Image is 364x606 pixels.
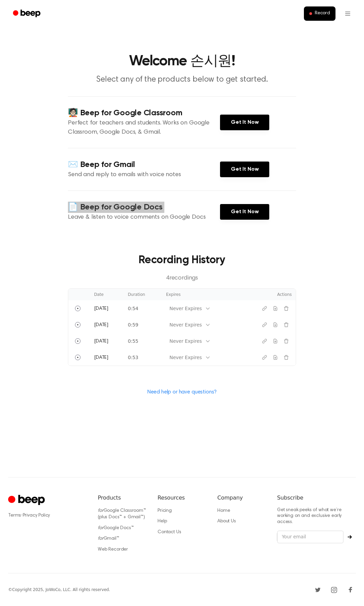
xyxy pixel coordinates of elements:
[72,352,83,363] button: Play
[315,11,330,17] span: Record
[281,352,292,363] button: Delete recording
[281,303,292,314] button: Delete recording
[312,584,323,595] a: Twitter
[98,508,146,520] a: forGoogle Classroom™ (plus Docs™ + Gmail™)
[217,494,266,502] h6: Company
[217,508,230,513] a: Home
[241,289,296,300] th: Actions
[98,547,128,552] a: Web Recorder
[220,115,269,130] a: Get It Now
[68,213,220,222] p: Leave & listen to voice comments on Google Docs
[98,536,119,541] a: forGmail™
[124,300,162,317] td: 0:54
[68,159,220,170] h4: ✉️ Beep for Gmail
[158,508,172,513] a: Pricing
[270,352,281,363] button: Download recording
[94,355,108,360] span: [DATE]
[158,530,181,535] a: Contact Us
[94,323,108,327] span: [DATE]
[8,7,47,20] a: Beep
[8,513,21,518] a: Terms
[94,306,108,311] span: [DATE]
[158,519,167,524] a: Help
[52,74,312,85] p: Select any of the products below to get started.
[124,289,162,300] th: Duration
[8,494,47,507] a: Cruip
[345,584,356,595] a: Facebook
[259,352,270,363] button: Copy link
[259,319,270,330] button: Copy link
[217,519,236,524] a: About Us
[158,494,206,502] h6: Resources
[277,531,344,543] input: Your email
[8,512,87,519] div: ·
[68,107,220,119] h4: 🧑🏻‍🏫 Beep for Google Classroom
[72,303,83,314] button: Play
[259,336,270,347] button: Copy link
[68,119,220,137] p: Perfect for teachers and students. Works on Google Classroom, Google Docs, & Gmail.
[98,536,104,541] i: for
[124,317,162,333] td: 0:59
[259,303,270,314] button: Copy link
[79,252,285,268] h3: Recording History
[281,319,292,330] button: Delete recording
[329,584,340,595] a: Instagram
[79,274,285,283] p: 4 recording s
[304,6,335,21] button: Record
[270,336,281,347] button: Download recording
[124,333,162,349] td: 0:55
[98,526,134,531] a: forGoogle Docs™
[344,535,356,539] button: Subscribe
[8,54,356,69] h1: Welcome 손시원!
[90,289,124,300] th: Date
[8,587,110,593] div: © Copyright 2025, JoWoCo, LLC. All rights reserved.
[72,336,83,347] button: Play
[270,319,281,330] button: Download recording
[162,289,241,300] th: Expires
[220,204,269,220] a: Get It Now
[98,526,104,531] i: for
[98,508,104,513] i: for
[169,338,202,345] div: Never Expires
[94,339,108,344] span: [DATE]
[68,202,220,213] h4: 📄 Beep for Google Docs
[169,354,202,361] div: Never Expires
[340,5,356,22] button: Open menu
[147,389,217,395] a: Need help or have questions?
[23,513,50,518] a: Privacy Policy
[169,305,202,312] div: Never Expires
[72,319,83,330] button: Play
[277,507,356,525] p: Get sneak peeks of what we’re working on and exclusive early access.
[277,494,356,502] h6: Subscribe
[220,162,269,177] a: Get It Now
[68,170,220,180] p: Send and reply to emails with voice notes
[281,336,292,347] button: Delete recording
[169,321,202,329] div: Never Expires
[270,303,281,314] button: Download recording
[98,494,147,502] h6: Products
[124,349,162,366] td: 0:53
